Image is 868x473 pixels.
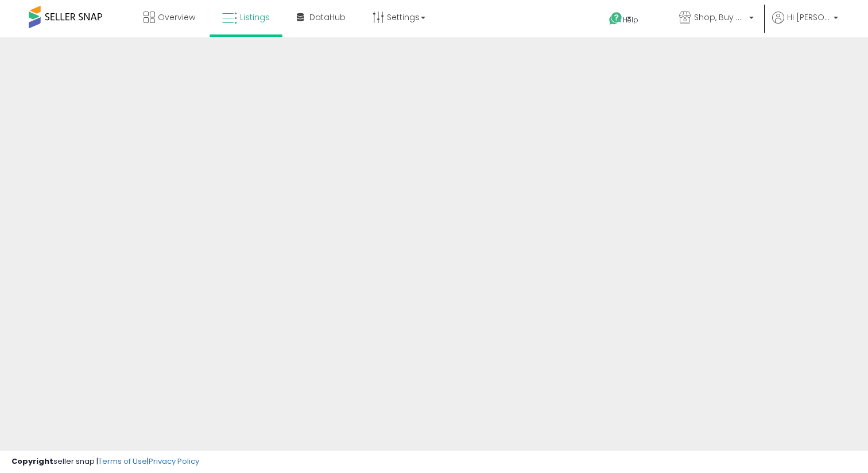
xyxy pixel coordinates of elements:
[309,11,346,23] span: DataHub
[240,11,270,23] span: Listings
[98,456,147,467] a: Terms of Use
[600,3,661,37] a: Help
[149,456,199,467] a: Privacy Policy
[609,11,623,26] i: Get Help
[787,11,830,23] span: Hi [PERSON_NAME]
[772,11,838,37] a: Hi [PERSON_NAME]
[11,456,199,467] div: seller snap | |
[158,11,195,23] span: Overview
[694,11,746,23] span: Shop, Buy and Ship
[11,456,53,467] strong: Copyright
[623,15,638,25] span: Help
